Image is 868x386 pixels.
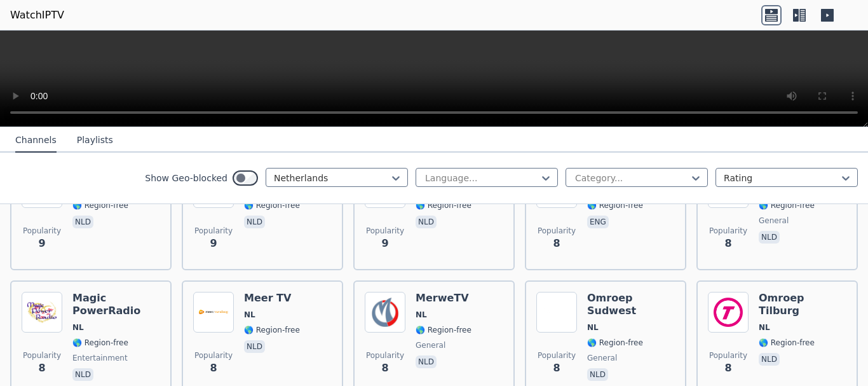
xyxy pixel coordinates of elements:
span: Popularity [538,350,576,361]
span: general [416,340,445,350]
span: 🌎 Region-free [416,325,471,335]
span: Popularity [366,350,404,361]
p: nld [244,216,265,228]
img: Meer TV [193,292,234,333]
button: Playlists [77,128,113,153]
p: nld [759,231,780,244]
span: NL [416,310,427,320]
a: WatchIPTV [10,8,64,23]
span: 8 [38,361,45,376]
p: eng [587,216,609,228]
h6: Omroep Tilburg [759,292,846,317]
span: NL [587,322,599,333]
h6: Omroep Sudwest [587,292,675,317]
span: 🌎 Region-free [759,338,815,348]
span: 8 [724,361,731,376]
span: 🌎 Region-free [244,200,300,210]
span: 8 [724,236,731,251]
span: 🌎 Region-free [244,325,300,335]
span: general [759,216,789,226]
span: 🌎 Region-free [587,338,643,348]
p: nld [72,368,93,381]
span: 8 [210,361,217,376]
span: Popularity [709,350,747,361]
img: Magic PowerRadio [22,292,62,333]
span: 8 [553,236,560,251]
h6: Meer TV [244,292,300,305]
span: 9 [210,236,217,251]
span: Popularity [23,350,61,361]
span: 🌎 Region-free [759,200,815,210]
span: 9 [381,236,388,251]
span: Popularity [709,226,747,236]
span: 8 [381,361,388,376]
span: Popularity [194,350,233,361]
h6: Magic PowerRadio [72,292,160,317]
h6: MerweTV [416,292,471,305]
span: 🌎 Region-free [416,200,471,210]
span: Popularity [538,226,576,236]
p: nld [759,353,780,366]
label: Show Geo-blocked [145,172,227,184]
img: Omroep Sudwest [536,292,577,333]
p: nld [587,368,608,381]
p: nld [244,340,265,353]
span: general [587,353,617,363]
button: Channels [15,128,57,153]
span: 9 [38,236,45,251]
span: NL [72,322,84,333]
p: nld [416,216,437,228]
span: NL [759,322,770,333]
span: NL [244,310,255,320]
span: 🌎 Region-free [587,200,643,210]
span: Popularity [23,226,61,236]
img: Omroep Tilburg [708,292,749,333]
img: MerweTV [365,292,405,333]
span: entertainment [72,353,128,363]
p: nld [416,355,437,368]
span: 🌎 Region-free [72,200,128,210]
p: nld [72,216,93,228]
span: Popularity [194,226,233,236]
span: Popularity [366,226,404,236]
span: 🌎 Region-free [72,338,128,348]
span: 8 [553,361,560,376]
